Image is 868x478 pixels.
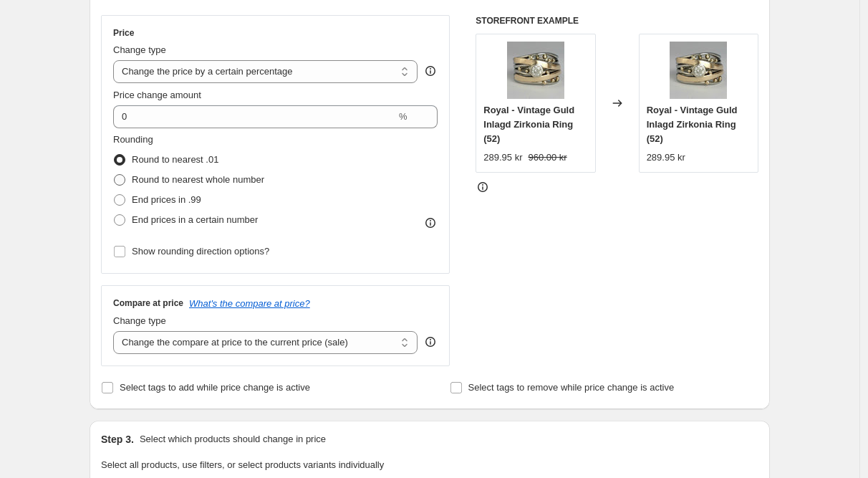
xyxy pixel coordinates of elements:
span: Royal - Vintage Guld Inlagd Zirkonia Ring (52) [647,105,738,144]
img: CREATIVOSELIES-2024-04-08T120937.346_80x.jpg [507,42,564,99]
h3: Compare at price [113,297,183,309]
strike: 960.00 kr [528,150,566,165]
span: Show rounding direction options? [132,246,269,257]
span: Price change amount [113,90,201,100]
span: End prices in .99 [132,194,201,205]
span: Round to nearest .01 [132,154,218,165]
button: What's the compare at price? [189,298,310,309]
span: % [399,111,408,122]
h3: Price [113,27,134,39]
img: CREATIVOSELIES-2024-04-08T120937.346_80x.jpg [670,42,727,99]
span: Select tags to add while price change is active [120,382,310,393]
span: Select tags to remove while price change is active [468,382,675,393]
span: End prices in a certain number [132,214,258,225]
h6: STOREFRONT EXAMPLE [476,15,758,27]
input: -15 [113,105,396,128]
div: help [423,64,438,78]
span: Royal - Vintage Guld Inlagd Zirkonia Ring (52) [483,105,574,144]
span: Change type [113,44,166,55]
span: Rounding [113,134,153,145]
p: Select which products should change in price [140,432,326,446]
span: Change type [113,315,166,326]
div: 289.95 kr [647,150,685,165]
span: Round to nearest whole number [132,174,264,185]
div: 289.95 kr [483,150,522,165]
div: help [423,335,438,349]
h2: Step 3. [101,432,134,446]
span: Select all products, use filters, or select products variants individually [101,459,384,470]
